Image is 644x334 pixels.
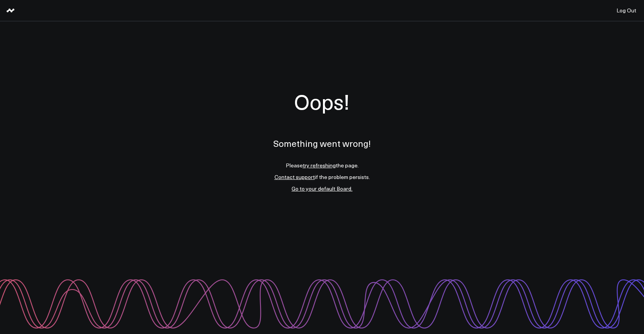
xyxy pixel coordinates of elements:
[303,162,336,169] a: try refreshing
[273,87,371,115] h1: Oops!
[273,160,371,171] li: Please the page.
[273,171,371,183] li: if the problem persists.
[292,185,352,192] a: Go to your default Board.
[273,127,371,160] p: Something went wrong!
[274,173,315,181] a: Contact support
